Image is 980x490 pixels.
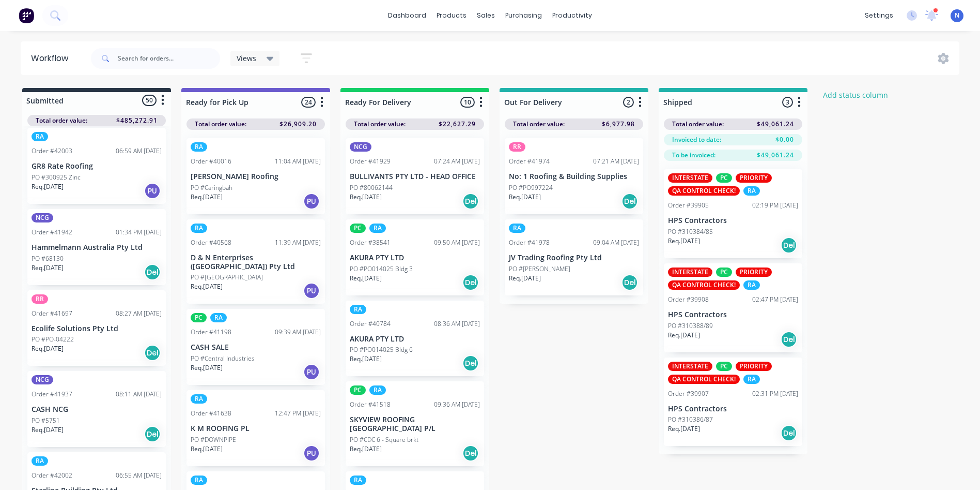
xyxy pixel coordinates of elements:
[547,8,597,23] div: productivity
[32,263,64,273] p: Req. [DATE]
[593,238,639,247] div: 09:04 AM [DATE]
[144,345,161,361] div: Del
[191,476,207,485] div: RA
[350,354,382,364] p: Req. [DATE]
[775,135,794,144] span: $0.00
[668,227,713,236] p: PO #310384/85
[27,290,166,366] div: RROrder #4169708:27 AM [DATE]Ecolife Solutions Pty LtdPO #PO-04222Req.[DATE]Del
[32,294,48,304] div: RR
[509,224,525,233] div: RA
[668,186,740,196] div: QA CONTROL CHECK!
[860,8,898,23] div: settings
[32,405,162,414] p: CASH NCG
[757,151,794,160] span: $49,061.24
[191,409,231,418] div: Order #41638
[505,138,643,214] div: RROrder #4197407:21 AM [DATE]No: 1 Roofing & Building SuppliesPO #PO997224Req.[DATE]Del
[279,120,317,129] span: $26,909.20
[195,120,246,129] span: Total order value:
[303,193,320,210] div: PU
[32,309,72,318] div: Order #41697
[668,280,740,290] div: QA CONTROL CHECK!
[32,416,60,425] p: PO #5751
[668,173,712,183] div: INTERSTATE
[32,254,64,263] p: PO #68130
[303,283,320,299] div: PU
[509,254,639,262] p: JV Trading Roofing Pty Ltd
[509,183,553,192] p: PO #PO997224
[354,120,406,129] span: Total order value:
[186,138,325,214] div: RAOrder #4001611:04 AM [DATE][PERSON_NAME] RoofingPO #CaringbahReq.[DATE]PU
[27,128,166,204] div: RAOrder #4200306:59 AM [DATE]GR8 Rate RoofingPO #300925 ZincReq.[DATE]PU
[621,193,638,210] div: Del
[191,224,207,233] div: RA
[275,238,321,247] div: 11:39 AM [DATE]
[118,48,220,69] input: Search for orders...
[736,173,772,183] div: PRIORITY
[116,390,162,399] div: 08:11 AM [DATE]
[716,268,732,277] div: PC
[350,345,413,354] p: PO #PO014025 Bldg 6
[32,324,162,333] p: Ecolife Solutions Pty Ltd
[668,216,798,225] p: HPS Contractors
[350,172,480,181] p: BULLIVANTS PTY LTD - HEAD OFFICE
[350,142,371,152] div: NCG
[191,157,231,166] div: Order #40016
[736,268,772,277] div: PRIORITY
[664,169,802,258] div: INTERSTATEPCPRIORITYQA CONTROL CHECK!RAOrder #3990502:19 PM [DATE]HPS ContractorsPO #310384/85Req...
[275,409,321,418] div: 12:47 PM [DATE]
[191,142,207,152] div: RA
[602,120,635,129] span: $6,977.98
[191,238,231,247] div: Order #40568
[191,394,207,404] div: RA
[186,309,325,385] div: PCRAOrder #4119809:39 AM [DATE]CASH SALEPO #Central IndustriesReq.[DATE]PU
[743,186,760,196] div: RA
[434,319,480,329] div: 08:36 AM [DATE]
[32,228,72,237] div: Order #41942
[32,213,53,222] div: NCG
[672,120,724,129] span: Total order value:
[781,331,797,348] div: Del
[32,375,53,384] div: NCG
[664,263,802,352] div: INTERSTATEPCPRIORITYQA CONTROL CHECK!RAOrder #3990802:47 PM [DATE]HPS ContractorsPO #310388/89Req...
[664,358,802,447] div: INTERSTATEPCPRIORITYQA CONTROL CHECK!RAOrder #3990702:31 PM [DATE]HPS ContractorsPO #310386/87Req...
[513,120,565,129] span: Total order value:
[668,321,713,331] p: PO #310388/89
[668,424,700,434] p: Req. [DATE]
[668,295,709,304] div: Order #39908
[32,162,162,171] p: GR8 Rate Roofing
[210,313,227,322] div: RA
[509,264,570,274] p: PO #[PERSON_NAME]
[186,219,325,304] div: RAOrder #4056811:39 AM [DATE]D & N Enterprises ([GEOGRAPHIC_DATA]) Pty LtdPO #[GEOGRAPHIC_DATA]Re...
[668,268,712,277] div: INTERSTATE
[346,381,484,466] div: PCRAOrder #4151809:36 AM [DATE]SKYVIEW ROOFING [GEOGRAPHIC_DATA] P/LPO #CDC 6 - Square brktReq.[D...
[191,183,232,192] p: PO #Caringbah
[32,471,72,480] div: Order #42002
[303,364,320,380] div: PU
[350,444,382,454] p: Req. [DATE]
[752,201,798,210] div: 02:19 PM [DATE]
[191,282,223,291] p: Req. [DATE]
[462,274,479,291] div: Del
[955,11,959,20] span: N
[383,8,431,23] a: dashboard
[350,319,391,329] div: Order #40784
[668,331,700,340] p: Req. [DATE]
[434,400,480,409] div: 09:36 AM [DATE]
[668,415,713,424] p: PO #310386/87
[781,237,797,254] div: Del
[350,192,382,202] p: Req. [DATE]
[350,224,366,233] div: PC
[672,151,715,160] span: To be invoiced:
[350,254,480,262] p: AKURA PTY LTD
[346,138,484,214] div: NCGOrder #4192907:24 AM [DATE]BULLIVANTS PTY LTD - HEAD OFFICEPO #80062144Req.[DATE]Del
[500,8,547,23] div: purchasing
[818,88,894,102] button: Add status column
[350,435,418,444] p: PO #CDC 6 - Square brkt
[275,157,321,166] div: 11:04 AM [DATE]
[369,224,386,233] div: RA
[743,375,760,384] div: RA
[781,425,797,441] div: Del
[191,172,321,181] p: [PERSON_NAME] Roofing
[462,355,479,372] div: Del
[434,238,480,247] div: 09:50 AM [DATE]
